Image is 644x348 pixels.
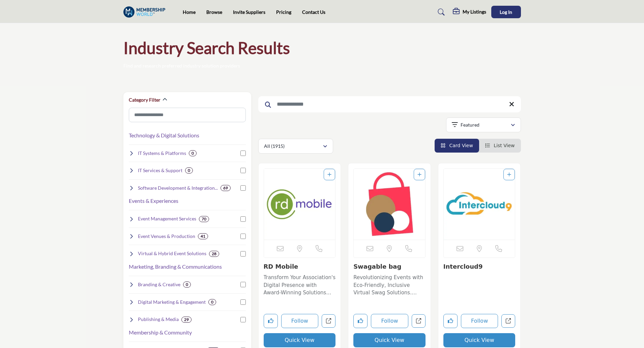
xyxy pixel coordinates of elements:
[444,169,515,240] a: Open Listing in new tab
[223,186,228,190] b: 69
[353,314,368,328] button: Like listing
[211,300,213,304] b: 0
[129,263,222,271] button: Marketing, Branding & Communications
[189,150,197,156] div: 0 Results For IT Systems & Platforms
[264,263,336,270] h3: RD Mobile
[138,150,186,157] h4: IT Systems & Platforms : Core systems like CRM, AMS, EMS, CMS, and LMS.
[138,185,218,191] h4: Software Development & Integration : Custom software builds and system integrations.
[206,9,222,15] a: Browse
[240,151,246,156] input: Select IT Systems & Platforms checkbox
[123,6,169,18] img: Site Logo
[240,251,246,257] input: Select Virtual & Hybrid Event Solutions checkbox
[183,9,196,15] a: Home
[123,62,240,69] p: Find and research preferred industry solution providers
[441,143,473,148] a: View Card
[233,9,265,15] a: Invite Suppliers
[138,167,182,174] h4: IT Services & Support : Ongoing technology support, hosting, and security.
[209,251,219,257] div: 28 Results For Virtual & Hybrid Event Solutions
[264,314,278,328] button: Like listing
[198,233,208,239] div: 41 Results For Event Venues & Production
[240,317,246,322] input: Select Publishing & Media checkbox
[138,215,196,222] h4: Event Management Services : Planning, logistics, and event registration.
[443,263,483,270] a: Intercloud9
[494,143,515,148] span: List View
[138,250,206,257] h4: Virtual & Hybrid Event Solutions : Digital tools and platforms for hybrid and virtual events.
[129,97,160,103] h2: Category Filter
[264,143,285,150] p: All (1915)
[138,281,180,288] h4: Branding & Creative : Visual identity, design, and multimedia.
[449,143,473,148] span: Card View
[129,108,246,122] input: Search Category
[353,272,426,297] a: Revolutionizing Events with Eco-Friendly, Inclusive Virtual Swag Solutions. Founded by [PERSON_NA...
[327,172,331,177] a: Add To List
[138,233,195,240] h4: Event Venues & Production : Physical spaces and production services for live events.
[354,169,425,240] img: Swagable bag
[444,169,515,240] img: Intercloud9
[199,216,209,222] div: 70 Results For Event Management Services
[240,185,246,191] input: Select Software Development & Integration checkbox
[354,169,425,240] a: Open Listing in new tab
[353,263,401,270] a: Swagable bag
[264,263,298,270] a: RD Mobile
[443,314,458,328] button: Like listing
[264,274,336,297] p: Transform Your Association's Digital Presence with Award-Winning Solutions and Expertise. With ov...
[443,333,516,347] button: Quick View
[202,217,206,221] b: 70
[264,333,336,347] button: Quick View
[485,143,515,148] a: View List
[431,7,449,18] a: Search
[412,314,426,328] a: Open swagable-bag in new tab
[186,282,188,287] b: 0
[443,263,516,270] h3: Intercloud9
[129,328,192,337] button: Membership & Community
[264,272,336,297] a: Transform Your Association's Digital Presence with Award-Winning Solutions and Expertise. With ov...
[507,172,511,177] a: Add To List
[138,316,179,323] h4: Publishing & Media : Content creation, publishing, and advertising.
[201,234,205,239] b: 41
[192,151,194,156] b: 0
[353,333,426,347] button: Quick View
[353,263,426,270] h3: Swagable bag
[276,9,291,15] a: Pricing
[302,9,325,15] a: Contact Us
[258,139,333,154] button: All (1915)
[240,299,246,305] input: Select Digital Marketing & Engagement checkbox
[240,234,246,239] input: Select Event Venues & Production checkbox
[463,9,486,15] h5: My Listings
[181,317,192,323] div: 29 Results For Publishing & Media
[371,314,408,328] button: Follow
[184,317,189,322] b: 29
[240,168,246,173] input: Select IT Services & Support checkbox
[264,169,335,240] img: RD Mobile
[322,314,335,328] a: Open rd-mobile in new tab
[221,185,231,191] div: 69 Results For Software Development & Integration
[501,314,515,328] a: Open intercloud9 in new tab
[208,299,216,305] div: 0 Results For Digital Marketing & Engagement
[212,251,216,256] b: 28
[461,122,479,128] p: Featured
[123,37,290,58] h1: Industry Search Results
[138,299,206,305] h4: Digital Marketing & Engagement : Campaigns, email marketing, and digital strategies.
[281,314,319,328] button: Follow
[129,197,178,205] button: Events & Experiences
[129,131,199,139] button: Technology & Digital Solutions
[188,168,190,173] b: 0
[240,216,246,222] input: Select Event Management Services checkbox
[453,8,486,16] div: My Listings
[435,139,479,153] li: Card View
[461,314,498,328] button: Follow
[258,96,521,112] input: Search Keyword
[185,167,193,173] div: 0 Results For IT Services & Support
[240,282,246,287] input: Select Branding & Creative checkbox
[353,274,426,297] p: Revolutionizing Events with Eco-Friendly, Inclusive Virtual Swag Solutions. Founded by [PERSON_NA...
[183,282,191,288] div: 0 Results For Branding & Creative
[491,6,521,18] button: Log In
[264,169,335,240] a: Open Listing in new tab
[500,9,512,15] span: Log In
[479,139,521,153] li: List View
[446,117,521,132] button: Featured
